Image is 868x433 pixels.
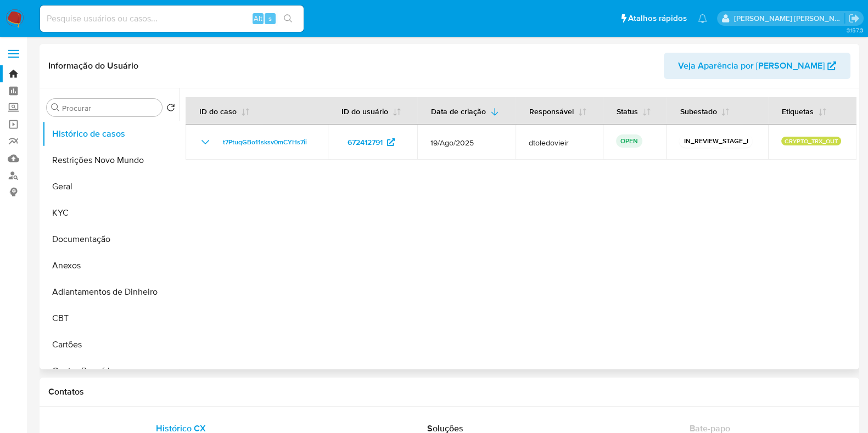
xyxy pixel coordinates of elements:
a: Notificações [698,14,707,23]
input: Procurar [62,103,158,113]
button: Contas Bancárias [42,358,180,384]
span: Veja Aparência por [PERSON_NAME] [678,53,825,79]
button: Cartões [42,331,180,358]
button: Veja Aparência por [PERSON_NAME] [664,53,850,79]
button: Anexos [42,252,180,279]
a: Sair [848,13,860,24]
h1: Informação do Usuário [48,60,138,71]
button: Restrições Novo Mundo [42,147,180,173]
input: Pesquise usuários ou casos... [40,12,304,26]
button: Retornar ao pedido padrão [166,103,175,115]
button: Histórico de casos [42,121,180,147]
button: Documentação [42,226,180,252]
span: Atalhos rápidos [628,13,687,24]
button: Geral [42,173,180,200]
button: CBT [42,305,180,331]
button: Procurar [51,103,60,112]
button: Adiantamentos de Dinheiro [42,279,180,305]
button: KYC [42,200,180,226]
span: Alt [254,13,262,24]
span: s [268,13,272,24]
button: search-icon [277,11,299,26]
h1: Contatos [48,386,850,397]
p: danilo.toledo@mercadolivre.com [734,13,845,24]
